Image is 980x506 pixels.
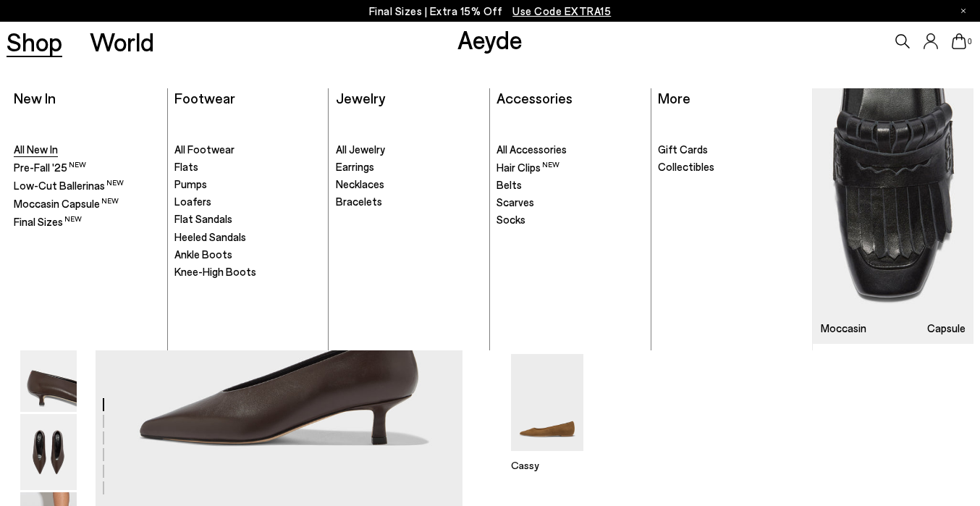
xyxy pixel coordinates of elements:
[511,441,583,471] a: Cassy Pointed-Toe Suede Flats Cassy
[174,89,235,106] a: Footwear
[497,89,573,106] a: Accessories
[512,4,611,17] span: Navigate to /collections/ss25-final-sizes
[14,160,161,175] a: Pre-Fall '25
[336,195,382,208] span: Bracelets
[7,29,62,54] a: Shop
[14,197,119,210] span: Moccasin Capsule
[20,336,77,412] img: Clara Pointed-Toe Pumps - Image 4
[952,33,966,49] a: 0
[497,161,559,174] span: Hair Clips
[658,160,714,173] span: Collectibles
[821,323,866,334] h3: Moccasin
[658,160,806,174] a: Collectibles
[174,177,207,190] span: Pumps
[497,195,534,208] span: Scarves
[174,248,321,262] a: Ankle Boots
[174,212,232,225] span: Flat Sandals
[174,248,232,261] span: Ankle Boots
[497,213,643,227] a: Socks
[90,29,154,54] a: World
[174,265,321,279] a: Knee-High Boots
[14,196,161,211] a: Moccasin Capsule
[497,213,525,226] span: Socks
[14,214,161,229] a: Final Sizes
[497,143,643,157] a: All Accessories
[497,178,522,191] span: Belts
[14,161,86,174] span: Pre-Fall '25
[336,177,384,190] span: Necklaces
[336,160,483,174] a: Earrings
[511,459,583,471] p: Cassy
[174,160,321,174] a: Flats
[369,2,612,20] p: Final Sizes | Extra 15% Off
[174,195,211,208] span: Loafers
[14,179,124,192] span: Low-Cut Ballerinas
[336,143,385,156] span: All Jewelry
[966,38,973,46] span: 0
[497,195,643,210] a: Scarves
[14,143,58,156] span: All New In
[174,143,321,157] a: All Footwear
[174,230,321,245] a: Heeled Sandals
[174,177,321,192] a: Pumps
[174,230,246,243] span: Heeled Sandals
[813,88,973,344] a: Moccasin Capsule
[174,195,321,209] a: Loafers
[20,414,77,490] img: Clara Pointed-Toe Pumps - Image 5
[336,160,374,173] span: Earrings
[497,178,643,193] a: Belts
[174,212,321,227] a: Flat Sandals
[658,89,690,106] a: More
[336,195,483,209] a: Bracelets
[174,265,256,278] span: Knee-High Boots
[927,323,966,334] h3: Capsule
[511,354,583,450] img: Cassy Pointed-Toe Suede Flats
[658,143,806,157] a: Gift Cards
[813,88,973,344] img: Mobile_e6eede4d-78b8-4bd1-ae2a-4197e375e133_900x.jpg
[14,215,82,228] span: Final Sizes
[497,160,643,175] a: Hair Clips
[336,177,483,192] a: Necklaces
[174,160,198,173] span: Flats
[336,89,385,106] a: Jewelry
[14,89,56,106] a: New In
[336,143,483,157] a: All Jewelry
[497,143,567,156] span: All Accessories
[457,24,523,54] a: Aeyde
[174,143,235,156] span: All Footwear
[658,143,708,156] span: Gift Cards
[14,143,161,157] a: All New In
[14,178,161,193] a: Low-Cut Ballerinas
